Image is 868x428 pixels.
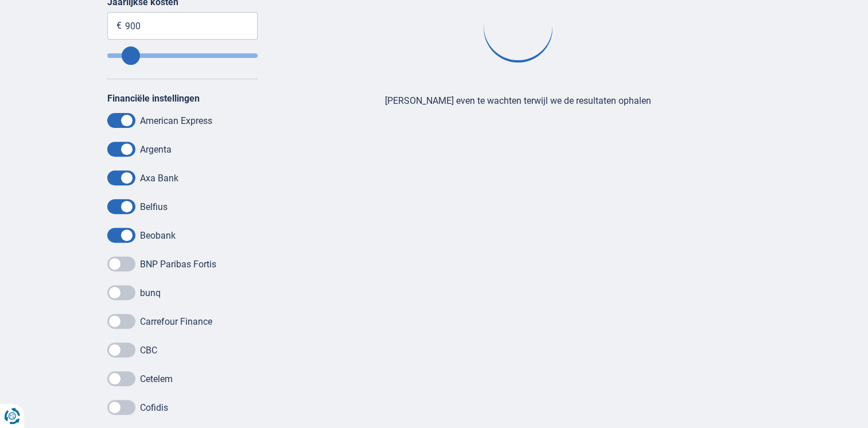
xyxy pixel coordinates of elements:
[140,373,173,384] label: Cetelem
[140,402,168,413] label: Cofidis
[140,230,176,241] label: Beobank
[140,316,212,327] label: Carrefour Finance
[107,53,258,58] input: Annualfee
[140,345,157,356] label: CBC
[140,173,178,184] label: Axa Bank
[116,20,122,33] span: €
[107,93,200,104] label: Financiële instellingen
[140,115,212,126] label: American Express
[140,144,172,155] label: Argenta
[385,95,651,108] div: [PERSON_NAME] even te wachten terwijl we de resultaten ophalen
[140,259,216,270] label: BNP Paribas Fortis
[140,201,168,212] label: Belfius
[140,287,161,298] label: bunq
